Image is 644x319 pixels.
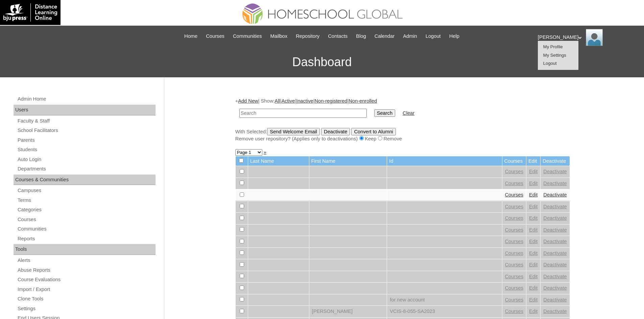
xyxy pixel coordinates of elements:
a: School Facilitators [17,126,156,135]
td: VCIS-8-055-SA2023 [387,306,502,317]
a: Courses [202,32,228,40]
a: Logout [422,32,444,40]
a: Edit [529,262,538,267]
a: Departments [17,165,156,173]
a: Courses [505,297,524,302]
a: Contacts [325,32,351,40]
img: logo-white.png [3,3,57,22]
a: Communities [230,32,265,40]
a: Edit [529,169,538,174]
a: Edit [529,274,538,279]
span: Contacts [328,32,348,40]
a: Edit [529,250,538,256]
span: Repository [296,32,319,40]
a: Edit [529,181,538,186]
a: Deactivate [543,181,567,186]
a: Deactivate [543,285,567,291]
a: My Profile [543,44,563,49]
a: Home [181,32,201,40]
a: Deactivate [543,192,567,197]
a: Calendar [371,32,398,40]
td: Id [387,156,502,166]
td: Edit [526,156,540,166]
a: Deactivate [543,262,567,267]
span: Communities [233,32,262,40]
a: Communities [17,225,156,233]
a: Edit [529,215,538,221]
input: Search [239,109,367,118]
a: Active [281,98,295,104]
td: [PERSON_NAME] [309,306,387,317]
a: Edit [529,297,538,302]
a: Courses [505,169,524,174]
a: Deactivate [543,309,567,314]
a: Edit [529,204,538,209]
a: Deactivate [543,297,567,302]
a: Admin Home [17,95,156,103]
img: Ariane Ebuen [586,29,603,46]
span: Admin [403,32,417,40]
a: » [264,150,266,155]
a: Settings [17,304,156,313]
a: Deactivate [543,227,567,233]
span: Home [184,32,197,40]
a: Non-registered [314,98,347,104]
a: Inactive [296,98,313,104]
a: Students [17,145,156,154]
a: Courses [505,227,524,233]
a: Courses [505,285,524,291]
h3: Dashboard [3,47,641,77]
span: Logout [426,32,441,40]
a: My Settings [543,53,566,58]
div: Courses & Communities [14,175,156,185]
a: Admin [400,32,421,40]
span: Calendar [375,32,395,40]
div: Tools [14,244,156,255]
a: Help [446,32,463,40]
td: for new account [387,294,502,306]
a: Courses [505,274,524,279]
div: + | Show: | | | | [235,98,570,142]
span: Courses [206,32,224,40]
a: Deactivate [543,215,567,221]
a: Clear [403,110,414,116]
a: Courses [505,204,524,209]
a: Courses [505,215,524,221]
a: Courses [505,250,524,256]
span: Blog [356,32,366,40]
a: Auto Login [17,155,156,164]
div: Users [14,105,156,115]
a: Reports [17,235,156,243]
div: [PERSON_NAME] [538,29,637,46]
a: Campuses [17,186,156,195]
a: Deactivate [543,239,567,244]
a: Courses [17,215,156,224]
a: Deactivate [543,169,567,174]
a: Edit [529,192,538,197]
a: Courses [505,309,524,314]
a: Add New [238,98,258,104]
a: Edit [529,285,538,291]
a: Courses [505,181,524,186]
a: Non-enrolled [349,98,377,104]
div: With Selected: [235,128,570,142]
td: Last Name [248,156,309,166]
a: Edit [529,239,538,244]
input: Convert to Alumni [351,128,396,135]
span: Mailbox [270,32,288,40]
a: Deactivate [543,274,567,279]
a: Import / Export [17,285,156,294]
a: Mailbox [267,32,291,40]
a: Deactivate [543,204,567,209]
a: Courses [505,262,524,267]
td: Courses [502,156,526,166]
a: All [275,98,280,104]
a: Parents [17,136,156,144]
input: Send Welcome Email [267,128,320,135]
a: Edit [529,227,538,233]
a: Courses [505,192,524,197]
a: Faculty & Staff [17,117,156,125]
a: Blog [353,32,369,40]
a: Alerts [17,256,156,265]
